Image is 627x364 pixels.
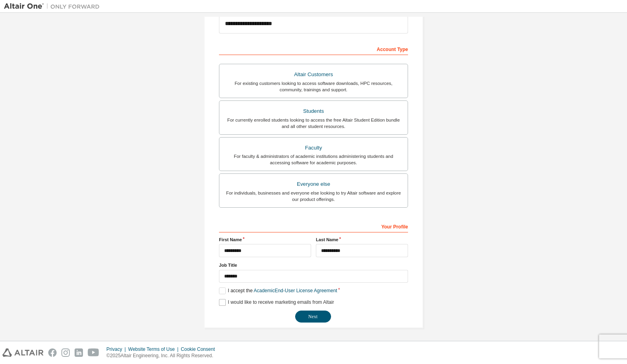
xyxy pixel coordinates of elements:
p: © 2025 Altair Engineering, Inc. All Rights Reserved. [106,352,220,359]
div: Students [224,106,403,117]
div: For existing customers looking to access software downloads, HPC resources, community, trainings ... [224,80,403,93]
div: Website Terms of Use [128,346,181,352]
div: Your Profile [219,220,408,232]
div: For currently enrolled students looking to access the free Altair Student Edition bundle and all ... [224,117,403,130]
img: Altair One [4,2,104,10]
img: altair_logo.svg [2,348,43,357]
label: I accept the [219,287,337,294]
label: Job Title [219,262,408,268]
div: For individuals, businesses and everyone else looking to try Altair software and explore our prod... [224,190,403,203]
img: instagram.svg [61,348,70,357]
div: Cookie Consent [181,346,219,352]
label: First Name [219,236,311,243]
label: I would like to receive marketing emails from Altair [219,299,334,306]
button: Next [295,311,331,323]
a: Academic End-User License Agreement [254,288,337,293]
img: youtube.svg [88,348,99,357]
div: Account Type [219,42,408,55]
div: Altair Customers [224,69,403,80]
div: Faculty [224,142,403,153]
label: Last Name [316,236,408,243]
div: Privacy [106,346,128,352]
div: For faculty & administrators of academic institutions administering students and accessing softwa... [224,153,403,166]
div: Everyone else [224,179,403,190]
img: facebook.svg [48,348,57,357]
img: linkedin.svg [75,348,83,357]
